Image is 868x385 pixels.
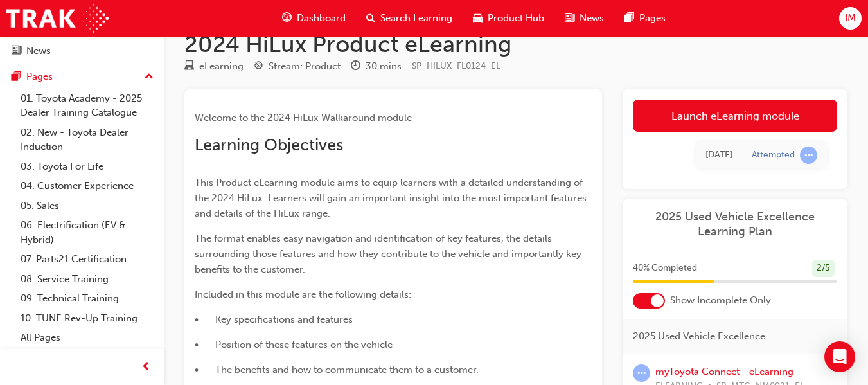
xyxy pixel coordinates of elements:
[463,5,554,31] a: car-iconProduct Hub
[15,309,159,328] a: 10. TUNE Rev-Up Training
[633,329,765,344] span: 2025 Used Vehicle Excellence
[15,157,159,177] a: 03. Toyota For Life
[15,289,159,309] a: 09. Technical Training
[351,58,402,75] div: Duration
[272,5,356,31] a: guage-iconDashboard
[473,10,483,26] span: car-icon
[639,11,666,26] span: Pages
[356,5,463,31] a: search-iconSearch Learning
[254,61,263,73] span: target-icon
[184,61,194,73] span: learningResourceType_ELEARNING-icon
[15,269,159,289] a: 08. Service Training
[5,65,159,89] button: Pages
[351,61,360,73] span: clock-icon
[845,11,856,26] span: IM
[614,5,676,31] a: pages-iconPages
[633,100,837,132] a: Launch eLearning module
[565,10,574,26] span: news-icon
[366,10,375,26] span: search-icon
[6,4,109,33] img: Trak
[297,11,346,26] span: Dashboard
[141,359,151,375] span: prev-icon
[624,10,634,26] span: pages-icon
[282,10,292,26] span: guage-icon
[195,289,411,300] span: Included in this module are the following details:
[15,215,159,249] a: 06. Electrification (EV & Hybrid)
[488,11,544,26] span: Product Hub
[26,69,53,84] div: Pages
[254,58,341,75] div: Stream
[15,196,159,216] a: 05. Sales
[633,210,837,238] a: 2025 Used Vehicle Excellence Learning Plan
[145,69,154,85] span: up-icon
[15,249,159,269] a: 07. Parts21 Certification
[15,89,159,123] a: 01. Toyota Academy - 2025 Dealer Training Catalogue
[580,11,604,26] span: News
[380,11,452,26] span: Search Learning
[195,135,343,155] span: Learning Objectives
[800,147,817,164] span: learningRecordVerb_ATTEMPT-icon
[670,293,771,308] span: Show Incomplete Only
[199,59,244,74] div: eLearning
[184,58,244,75] div: Type
[5,39,159,63] a: News
[269,59,341,74] div: Stream: Product
[195,364,479,375] span: • The benefits and how to communicate them to a customer.
[15,176,159,196] a: 04. Customer Experience
[12,46,21,57] span: news-icon
[655,366,793,377] a: myToyota Connect - eLearning
[195,233,584,275] span: The format enables easy navigation and identification of key features, the details surrounding th...
[824,341,855,372] div: Open Intercom Messenger
[366,59,402,74] div: 30 mins
[812,260,835,277] div: 2 / 5
[26,44,51,58] div: News
[412,60,500,71] span: Learning resource code
[195,177,589,219] span: This Product eLearning module aims to equip learners with a detailed understanding of the 2024 Hi...
[633,261,697,276] span: 40 % Completed
[15,328,159,348] a: All Pages
[184,30,847,58] h1: 2024 HiLux Product eLearning
[12,71,21,83] span: pages-icon
[633,364,650,382] span: learningRecordVerb_ATTEMPT-icon
[839,7,862,30] button: IM
[195,339,393,350] span: • Position of these features on the vehicle
[195,112,412,123] span: Welcome to the 2024 HiLux Walkaround module
[195,314,353,325] span: • Key specifications and features
[15,123,159,157] a: 02. New - Toyota Dealer Induction
[554,5,614,31] a: news-iconNews
[705,148,732,163] div: Tue Sep 16 2025 13:07:48 GMT+0930 (Australian Central Standard Time)
[752,149,795,161] div: Attempted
